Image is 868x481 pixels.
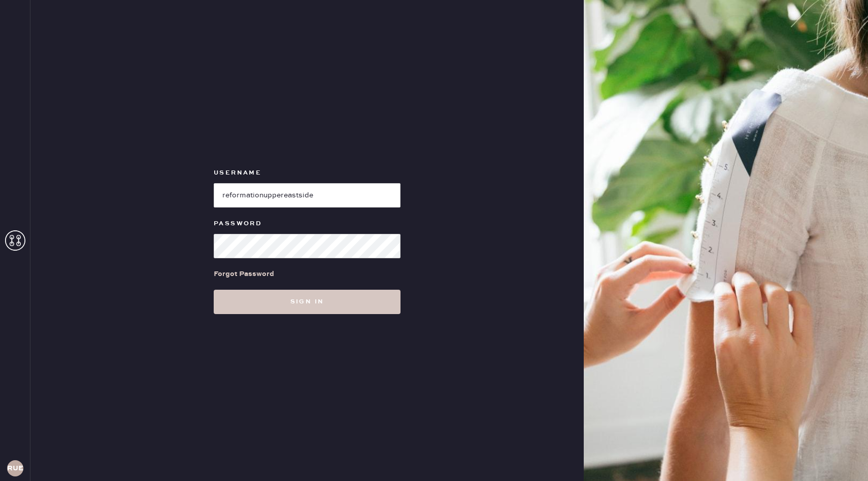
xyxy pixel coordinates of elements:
[214,183,400,208] input: e.g. john@doe.com
[214,290,400,314] button: Sign in
[214,167,400,179] label: Username
[7,465,23,472] h3: RUESA
[214,218,400,230] label: Password
[214,268,274,280] div: Forgot Password
[214,258,274,290] a: Forgot Password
